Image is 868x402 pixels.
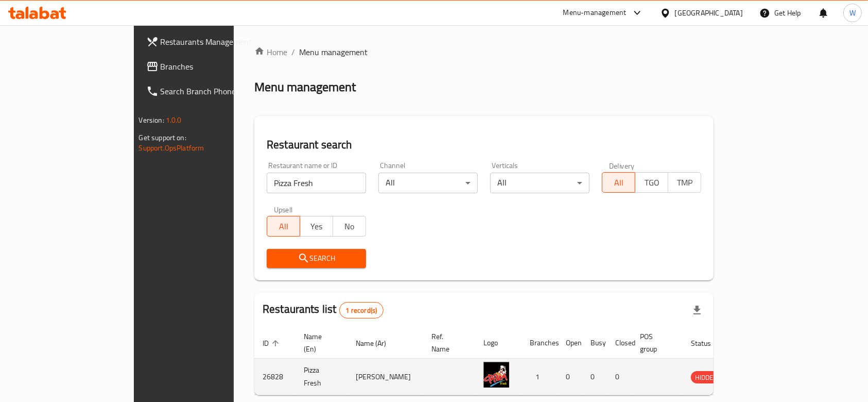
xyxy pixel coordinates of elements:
[483,362,509,388] img: Pizza Fresh
[668,172,701,193] button: TMP
[300,216,333,237] button: Yes
[271,219,296,234] span: All
[582,327,607,359] th: Busy
[291,46,295,58] li: /
[356,337,400,349] span: Name (Ar)
[139,141,204,155] a: Support.OpsPlatform
[558,327,582,359] th: Open
[675,7,743,19] div: [GEOGRAPHIC_DATA]
[275,252,358,265] span: Search
[607,359,632,395] td: 0
[606,175,631,190] span: All
[558,359,582,395] td: 0
[267,173,366,193] input: Search for restaurant name or ID..
[139,113,164,127] span: Version:
[263,337,282,349] span: ID
[490,173,589,193] div: All
[672,175,697,190] span: TMP
[635,172,668,193] button: TGO
[691,337,724,349] span: Status
[431,330,463,355] span: Ref. Name
[138,29,279,54] a: Restaurants Management
[254,46,714,58] nav: breadcrumb
[263,301,384,319] h2: Restaurants list
[378,173,478,193] div: All
[691,371,722,383] div: HIDDEN
[161,36,271,48] span: Restaurants Management
[254,79,356,95] h2: Menu management
[582,359,607,395] td: 0
[639,175,664,190] span: TGO
[267,216,300,237] button: All
[685,298,709,323] div: Export file
[602,172,635,193] button: All
[138,79,279,104] a: Search Branch Phone
[522,327,558,359] th: Branches
[339,302,384,319] div: Total records count
[267,249,366,268] button: Search
[640,330,670,355] span: POS group
[166,113,182,127] span: 1.0.0
[340,306,384,315] span: 1 record(s)
[337,219,362,234] span: No
[475,327,522,359] th: Logo
[609,162,635,169] label: Delivery
[274,206,293,213] label: Upsell
[333,216,366,237] button: No
[522,359,558,395] td: 1
[563,7,627,19] div: Menu-management
[691,372,722,383] span: HIDDEN
[254,327,772,395] table: enhanced table
[161,60,271,73] span: Branches
[348,359,423,395] td: [PERSON_NAME]
[304,219,329,234] span: Yes
[849,7,856,19] span: W
[304,330,335,355] span: Name (En)
[267,137,701,153] h2: Restaurant search
[161,85,271,97] span: Search Branch Phone
[296,359,348,395] td: Pizza Fresh
[139,131,186,144] span: Get support on:
[607,327,632,359] th: Closed
[138,54,279,79] a: Branches
[299,46,368,58] span: Menu management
